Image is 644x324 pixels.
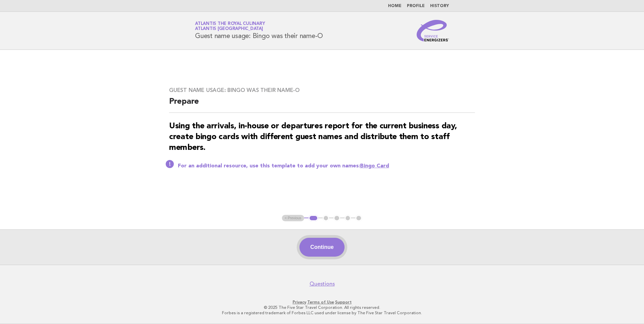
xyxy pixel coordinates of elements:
[116,299,528,305] p: · ·
[293,300,306,304] a: Privacy
[430,4,449,8] a: History
[417,20,449,41] img: Service Energizers
[310,281,335,287] a: Questions
[178,163,475,169] p: For an additional resource, use this template to add your own names:
[116,305,528,310] p: © 2025 The Five Star Travel Corporation. All rights reserved.
[307,300,334,304] a: Terms of Use
[309,215,318,222] button: 1
[195,22,265,31] a: Atlantis the Royal CulinaryAtlantis [GEOGRAPHIC_DATA]
[335,300,352,304] a: Support
[116,310,528,316] p: Forbes is a registered trademark of Forbes LLC used under license by The Five Star Travel Corpora...
[299,238,344,257] button: Continue
[407,4,425,8] a: Profile
[169,96,475,113] h2: Prepare
[169,122,457,152] strong: Using the arrivals, in-house or departures report for the current business day, create bingo card...
[169,87,475,94] h3: Guest name usage: Bingo was their name-O
[388,4,401,8] a: Home
[360,163,389,169] a: Bingo Card
[195,22,323,39] h1: Guest name usage: Bingo was their name-O
[195,27,263,31] span: Atlantis [GEOGRAPHIC_DATA]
